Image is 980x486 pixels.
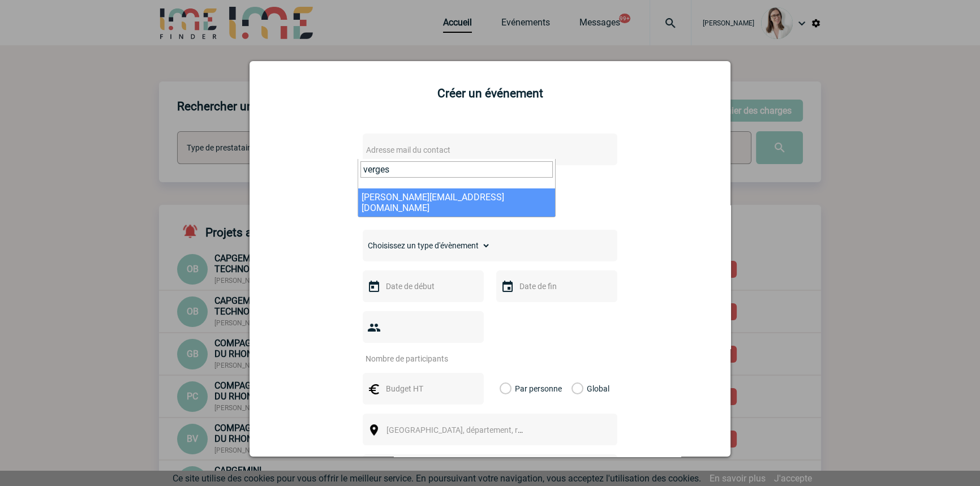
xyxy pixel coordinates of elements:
span: Adresse mail du contact [366,145,450,154]
input: Budget HT [383,381,461,396]
input: Date de fin [517,279,595,294]
label: Par personne [500,373,512,405]
input: Nombre de participants [363,351,469,366]
input: Date de début [383,279,461,294]
span: [GEOGRAPHIC_DATA], département, région... [386,425,544,435]
li: [PERSON_NAME][EMAIL_ADDRESS][DOMAIN_NAME] [358,188,555,217]
h2: Créer un événement [264,87,716,100]
label: Global [571,373,579,405]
